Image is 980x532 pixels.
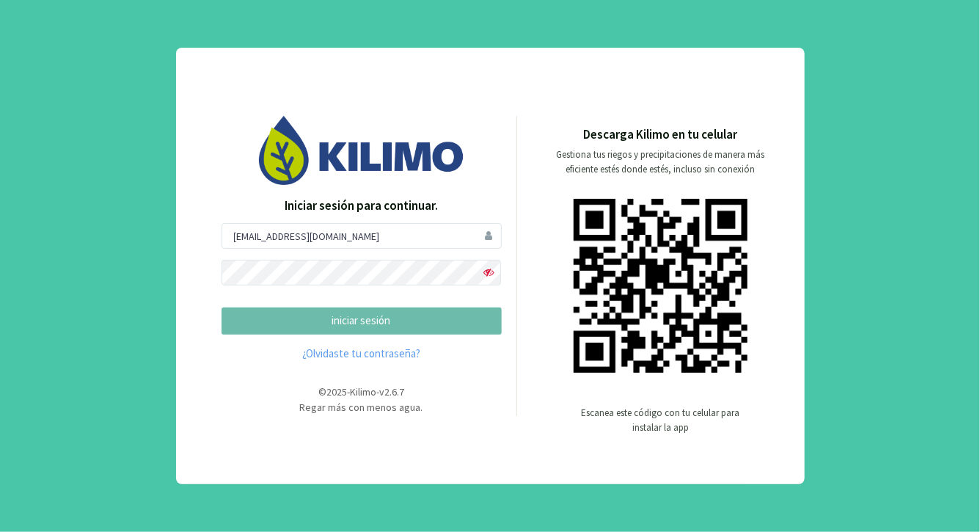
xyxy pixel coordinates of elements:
[350,385,376,398] span: Kilimo
[259,116,464,184] img: Image
[222,346,502,362] a: ¿Olvidaste tu contraseña?
[326,385,347,398] span: 2025
[318,385,326,398] span: ©
[580,406,742,435] p: Escanea este código con tu celular para instalar la app
[222,307,502,335] button: iniciar sesión
[222,223,502,249] input: Usuario
[376,385,379,398] span: -
[234,313,489,329] p: iniciar sesión
[222,197,502,216] p: Iniciar sesión para continuar.
[347,385,350,398] span: -
[574,199,747,373] img: qr code
[584,125,738,145] p: Descarga Kilimo en tu celular
[379,385,404,398] span: v2.6.7
[300,401,423,414] span: Regar más con menos agua.
[548,147,774,177] p: Gestiona tus riegos y precipitaciones de manera más eficiente estés donde estés, incluso sin cone...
